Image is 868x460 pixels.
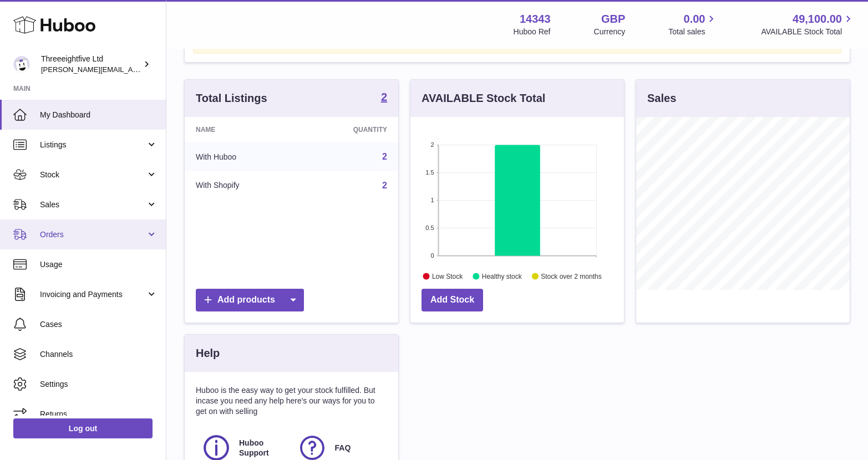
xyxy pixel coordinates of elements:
[185,142,300,171] td: With Huboo
[425,224,434,231] text: 0.5
[40,409,158,420] span: Returns
[196,385,387,417] p: Huboo is the easy way to get your stock fulfilled. But incase you need any help here's our ways f...
[761,12,855,37] a: 49,100.00 AVAILABLE Stock Total
[239,438,285,459] span: Huboo Support
[793,12,842,27] span: 49,100.00
[684,12,705,27] span: 0.00
[601,12,625,27] strong: GBP
[40,259,158,270] span: Usage
[196,289,304,311] a: Add products
[40,379,158,390] span: Settings
[196,91,267,106] h3: Total Listings
[422,289,483,311] a: Add Stock
[381,91,387,105] a: 2
[40,289,146,300] span: Invoicing and Payments
[514,27,551,37] div: Huboo Ref
[425,169,434,176] text: 1.5
[594,27,626,37] div: Currency
[40,200,146,210] span: Sales
[41,54,141,75] div: Threeeightfive Ltd
[432,272,463,280] text: Low Stock
[40,229,146,240] span: Orders
[761,27,855,37] span: AVAILABLE Stock Total
[335,443,351,453] span: FAQ
[382,152,387,161] a: 2
[40,319,158,330] span: Cases
[668,12,718,37] a: 0.00 Total sales
[13,56,30,73] img: james@threeeightfive.co
[40,110,158,120] span: My Dashboard
[668,27,718,37] span: Total sales
[40,170,146,180] span: Stock
[382,181,387,190] a: 2
[430,141,434,148] text: 2
[430,252,434,259] text: 0
[541,272,601,280] text: Stock over 2 months
[13,418,153,438] a: Log out
[185,171,300,200] td: With Shopify
[381,91,387,103] strong: 2
[422,91,545,106] h3: AVAILABLE Stock Total
[196,346,220,361] h3: Help
[430,197,434,203] text: 1
[482,272,522,280] text: Healthy stock
[647,91,676,106] h3: Sales
[185,117,300,142] th: Name
[40,140,146,150] span: Listings
[300,117,398,142] th: Quantity
[41,65,222,74] span: [PERSON_NAME][EMAIL_ADDRESS][DOMAIN_NAME]
[520,12,551,27] strong: 14343
[40,349,158,360] span: Channels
